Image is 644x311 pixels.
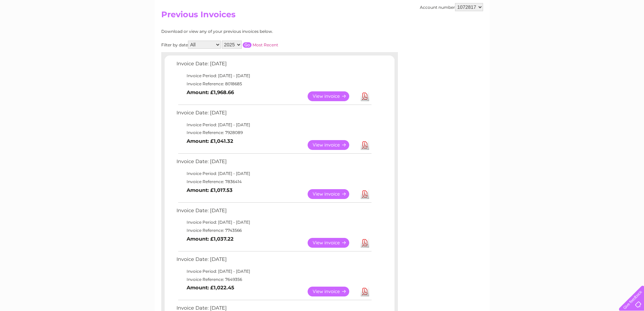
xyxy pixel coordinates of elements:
[161,29,339,34] div: Download or view any of your previous invoices below.
[187,236,234,242] b: Amount: £1,037.22
[175,59,373,72] td: Invoice Date: [DATE]
[542,29,557,34] a: Energy
[308,91,357,101] a: View
[175,129,373,137] td: Invoice Reference: 7928089
[175,218,373,226] td: Invoice Period: [DATE] - [DATE]
[187,285,234,291] b: Amount: £1,022.45
[175,80,373,88] td: Invoice Reference: 8018685
[361,91,369,101] a: Download
[187,138,233,144] b: Amount: £1,041.32
[175,108,373,121] td: Invoice Date: [DATE]
[517,3,563,12] a: 0333 014 3131
[308,238,357,248] a: View
[175,121,373,129] td: Invoice Period: [DATE] - [DATE]
[361,189,369,199] a: Download
[525,29,538,34] a: Water
[23,18,57,38] img: logo.png
[308,287,357,296] a: View
[361,140,369,150] a: Download
[561,29,581,34] a: Telecoms
[585,29,595,34] a: Blog
[175,72,373,80] td: Invoice Period: [DATE] - [DATE]
[161,10,483,23] h2: Previous Invoices
[175,157,373,170] td: Invoice Date: [DATE]
[175,170,373,178] td: Invoice Period: [DATE] - [DATE]
[175,178,373,186] td: Invoice Reference: 7836414
[361,238,369,248] a: Download
[253,42,278,47] a: Most Recent
[308,140,357,150] a: View
[175,275,373,284] td: Invoice Reference: 7649356
[187,187,233,193] b: Amount: £1,017.53
[308,189,357,199] a: View
[599,29,616,34] a: Contact
[175,206,373,219] td: Invoice Date: [DATE]
[622,29,638,34] a: Log out
[187,89,234,95] b: Amount: £1,968.66
[175,255,373,267] td: Invoice Date: [DATE]
[361,287,369,296] a: Download
[420,3,483,11] div: Account number
[175,226,373,235] td: Invoice Reference: 7743566
[161,41,339,49] div: Filter by date
[175,267,373,275] td: Invoice Period: [DATE] - [DATE]
[163,4,482,33] div: Clear Business is a trading name of Verastar Limited (registered in [GEOGRAPHIC_DATA] No. 3667643...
